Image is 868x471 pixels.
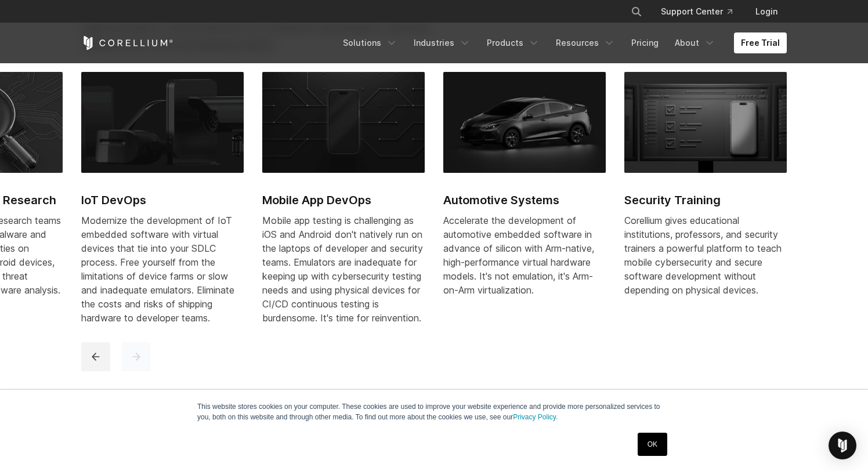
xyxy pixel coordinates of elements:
[617,1,787,22] div: Navigation Menu
[81,72,244,173] img: IoT DevOps
[480,32,547,53] a: Products
[81,72,244,339] a: IoT DevOps IoT DevOps Modernize the development of IoT embedded software with virtual devices tha...
[81,213,244,325] div: Modernize the development of IoT embedded software with virtual devices that tie into your SDLC p...
[443,191,606,209] h2: Automotive Systems
[262,213,425,325] div: Mobile app testing is challenging as iOS and Android don't natively run on the laptops of develop...
[81,342,110,371] button: previous
[652,1,742,22] a: Support Center
[443,72,606,173] img: Automotive Systems
[443,72,606,320] a: Automotive Systems Automotive Systems Accelerate the development of automotive embedded software ...
[624,72,787,173] img: Black UI showing checklist interface and iPhone mockup, symbolizing mobile app testing and vulner...
[624,213,787,297] p: Corellium gives educational institutions, professors, and security trainers a powerful platform t...
[746,1,787,22] a: Login
[336,32,787,53] div: Navigation Menu
[197,401,671,422] p: This website stores cookies on your computer. These cookies are used to improve your website expe...
[443,213,606,297] p: Accelerate the development of automotive embedded software in advance of silicon with Arm-native,...
[734,32,787,53] a: Free Trial
[638,433,667,456] a: OK
[624,72,787,320] a: Black UI showing checklist interface and iPhone mockup, symbolizing mobile app testing and vulner...
[829,432,856,459] div: Open Intercom Messenger
[122,342,151,371] button: next
[624,191,787,209] h2: Security Training
[668,32,722,53] a: About
[626,1,647,22] button: Search
[624,32,666,53] a: Pricing
[407,32,478,53] a: Industries
[262,72,425,173] img: Mobile App DevOps
[549,32,622,53] a: Resources
[262,191,425,209] h2: Mobile App DevOps
[81,191,244,209] h2: IoT DevOps
[262,72,425,339] a: Mobile App DevOps Mobile App DevOps Mobile app testing is challenging as iOS and Android don't na...
[336,32,404,53] a: Solutions
[81,36,173,50] a: Corellium Home
[513,413,558,421] a: Privacy Policy.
